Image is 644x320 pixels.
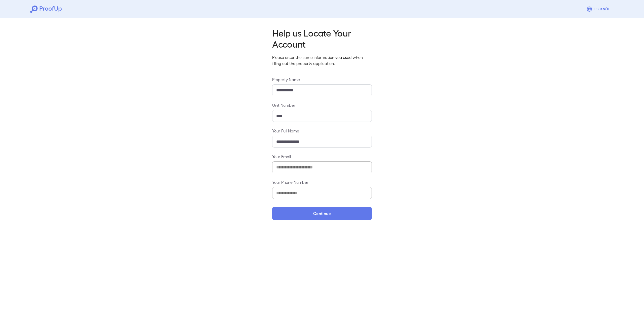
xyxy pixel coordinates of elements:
[272,207,372,220] button: Continue
[272,128,372,134] label: Your Full Name
[272,77,372,82] label: Property Name
[272,154,372,159] label: Your Email
[272,179,372,185] label: Your Phone Number
[272,54,372,66] p: Please enter the same information you used when filling out the property application.
[584,4,614,14] button: Espanõl
[272,102,372,108] label: Unit Number
[272,27,372,49] h2: Help us Locate Your Account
